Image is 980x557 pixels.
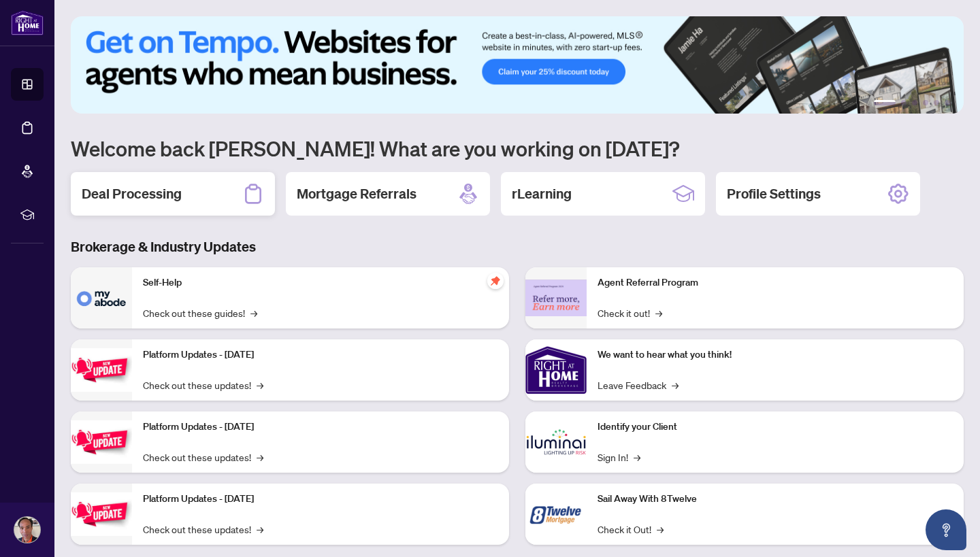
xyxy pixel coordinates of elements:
[512,184,572,203] h2: rLearning
[598,275,953,290] p: Agent Referral Program
[657,522,664,537] span: →
[874,100,896,105] button: 1
[525,339,587,401] img: We want to hear what you think!
[71,16,964,114] img: Slide 0
[71,135,964,161] h1: Welcome back [PERSON_NAME]! What are you working on [DATE]?
[598,305,662,320] a: Check it out!→
[598,492,953,507] p: Sail Away With 8Twelve
[71,492,132,535] img: Platform Updates - June 23, 2025
[912,100,917,105] button: 3
[250,305,257,320] span: →
[634,450,640,465] span: →
[727,184,821,203] h2: Profile Settings
[143,420,498,435] p: Platform Updates - [DATE]
[655,305,662,320] span: →
[143,377,263,392] a: Check out these updates!→
[82,184,182,203] h2: Deal Processing
[143,348,498,362] p: Platform Updates - [DATE]
[297,184,416,203] h2: Mortgage Referrals
[934,100,939,105] button: 5
[598,450,640,465] a: Sign In!→
[143,275,498,290] p: Self-Help
[71,267,132,328] img: Self-Help
[525,484,587,545] img: Sail Away With 8Twelve
[525,280,587,317] img: Agent Referral Program
[598,522,664,537] a: Check it Out!→
[672,377,679,392] span: →
[257,377,263,392] span: →
[11,10,44,35] img: logo
[598,420,953,435] p: Identify your Client
[901,100,906,105] button: 2
[71,237,964,256] h3: Brokerage & Industry Updates
[945,100,950,105] button: 6
[143,492,498,507] p: Platform Updates - [DATE]
[257,450,263,465] span: →
[257,522,263,537] span: →
[598,377,679,392] a: Leave Feedback→
[143,522,263,537] a: Check out these updates!→
[143,305,257,320] a: Check out these guides!→
[598,348,953,362] p: We want to hear what you think!
[926,509,966,550] button: Open asap
[143,450,263,465] a: Check out these updates!→
[525,411,587,473] img: Identify your Client
[71,348,132,391] img: Platform Updates - July 21, 2025
[487,273,504,289] span: pushpin
[71,420,132,463] img: Platform Updates - July 8, 2025
[923,100,928,105] button: 4
[14,517,40,543] img: Profile Icon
